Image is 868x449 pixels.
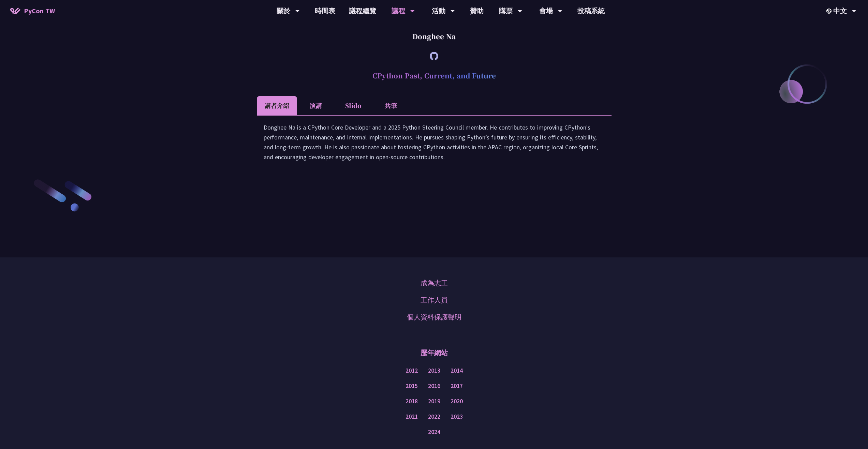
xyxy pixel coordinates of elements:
[826,9,833,14] img: Locale Icon
[407,312,461,322] a: 個人資料保護聲明
[428,366,440,375] a: 2013
[421,278,448,288] a: 成為志工
[257,65,612,86] h2: CPython Past, Current, and Future
[428,413,440,421] a: 2022
[335,96,372,115] li: Slido
[3,2,62,19] a: PyCon TW
[451,413,463,421] a: 2023
[406,413,418,421] a: 2021
[428,397,440,406] a: 2019
[451,397,463,406] a: 2020
[297,96,335,115] li: 演講
[421,295,448,305] a: 工作人員
[428,428,440,436] a: 2024
[421,343,448,363] p: 歷年網站
[406,382,418,390] a: 2015
[372,96,410,115] li: 共筆
[257,96,297,115] li: 講者介紹
[257,26,612,47] div: Donghee Na
[264,122,605,169] div: Donghee Na is a CPython Core Developer and a 2025 Python Steering Council member. He contributes ...
[428,382,440,390] a: 2016
[451,382,463,390] a: 2017
[406,366,418,375] a: 2012
[406,397,418,406] a: 2018
[24,6,55,16] span: PyCon TW
[451,366,463,375] a: 2014
[10,8,20,14] img: Home icon of PyCon TW 2025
